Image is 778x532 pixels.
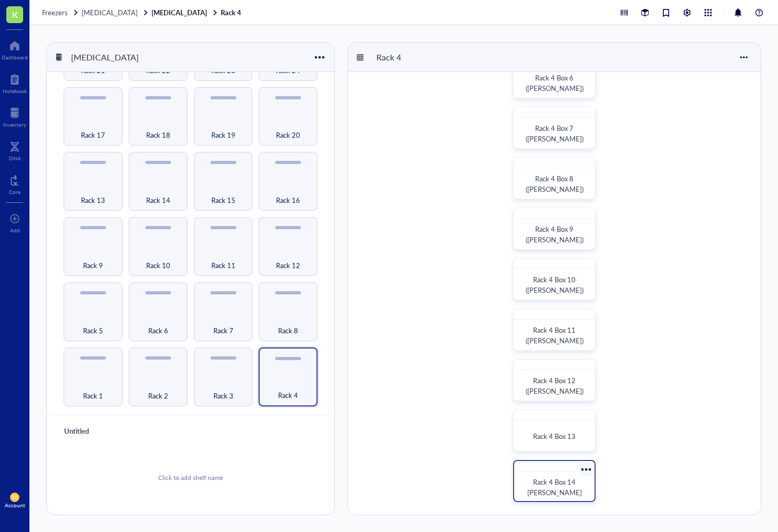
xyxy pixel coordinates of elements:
[83,390,103,402] span: Rack 1
[213,390,233,402] span: Rack 3
[3,88,27,94] div: Notebook
[146,129,170,141] span: Rack 18
[213,325,233,336] span: Rack 7
[526,173,583,194] span: Rack 4 Box 8 ([PERSON_NAME])
[372,48,435,66] div: Rack 4
[81,7,138,17] span: [MEDICAL_DATA]
[526,123,583,144] span: Rack 4 Box 7 ([PERSON_NAME])
[5,502,25,508] div: Account
[66,48,144,66] div: [MEDICAL_DATA]
[59,424,122,438] div: Untitled
[148,390,168,402] span: Rack 2
[526,325,583,345] span: Rack 4 Box 11 ([PERSON_NAME])
[83,325,103,336] span: Rack 5
[526,274,583,295] span: Rack 4 Box 10 ([PERSON_NAME])
[151,8,243,17] a: [MEDICAL_DATA]Rack 4
[526,224,583,244] span: Rack 4 Box 9 ([PERSON_NAME])
[148,325,168,336] span: Rack 6
[276,195,300,206] span: Rack 16
[526,375,583,396] span: Rack 4 Box 12 ([PERSON_NAME])
[278,390,298,401] span: Rack 4
[3,105,26,128] a: Inventory
[42,7,68,17] span: Freezers
[211,260,236,271] span: Rack 11
[533,431,576,441] span: Rack 4 Box 13
[211,195,236,206] span: Rack 15
[10,227,20,233] div: Add
[276,260,300,271] span: Rack 12
[526,73,583,93] span: Rack 4 Box 6 ([PERSON_NAME])
[42,8,79,17] a: Freezers
[2,37,28,60] a: Dashboard
[12,8,18,21] span: K
[9,189,21,195] div: Core
[3,121,26,128] div: Inventory
[9,138,21,161] a: DNA
[81,129,105,141] span: Rack 17
[211,129,236,141] span: Rack 19
[146,195,170,206] span: Rack 14
[527,477,582,497] span: Rack 4 Box 14 [PERSON_NAME]
[12,495,17,500] span: EB
[9,155,21,161] div: DNA
[276,129,300,141] span: Rack 20
[158,473,223,483] div: Click to add shelf name
[81,195,105,206] span: Rack 13
[83,260,103,271] span: Rack 9
[9,172,21,195] a: Core
[3,71,27,94] a: Notebook
[146,260,170,271] span: Rack 10
[278,325,298,336] span: Rack 8
[81,8,149,17] a: [MEDICAL_DATA]
[2,54,28,60] div: Dashboard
